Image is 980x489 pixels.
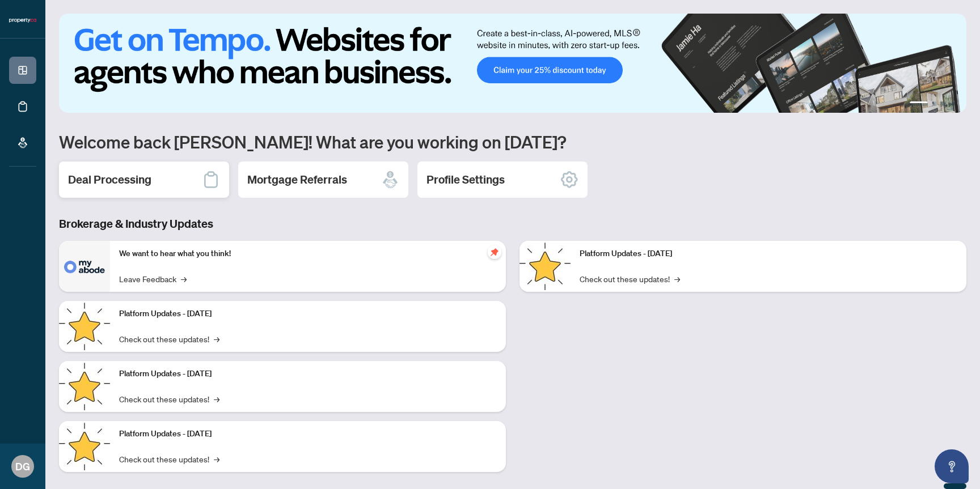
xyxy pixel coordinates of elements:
[214,453,219,465] span: →
[59,131,966,152] h1: Welcome back [PERSON_NAME]! What are you working on [DATE]?
[674,273,680,285] span: →
[580,248,957,260] p: Platform Updates - [DATE]
[59,216,966,232] h3: Brokerage & Industry Updates
[119,453,219,465] a: Check out these updates!→
[9,17,36,24] img: logo
[119,333,219,345] a: Check out these updates!→
[935,449,969,483] button: Open asap
[59,14,966,113] img: Slide 0
[59,241,110,292] img: We want to hear what you think!
[119,273,187,285] a: Leave Feedback→
[119,368,497,380] p: Platform Updates - [DATE]
[519,241,571,292] img: Platform Updates - June 23, 2025
[932,101,937,106] button: 2
[214,393,219,405] span: →
[68,172,151,188] h2: Deal Processing
[119,248,497,260] p: We want to hear what you think!
[15,458,30,474] span: DG
[214,333,219,345] span: →
[426,172,505,188] h2: Profile Settings
[119,308,497,320] p: Platform Updates - [DATE]
[59,421,110,472] img: Platform Updates - July 8, 2025
[580,273,680,285] a: Check out these updates!→
[181,273,187,285] span: →
[910,101,928,106] button: 1
[951,101,955,106] button: 4
[247,172,347,188] h2: Mortgage Referrals
[119,428,497,440] p: Platform Updates - [DATE]
[59,361,110,412] img: Platform Updates - July 21, 2025
[59,301,110,352] img: Platform Updates - September 16, 2025
[488,245,501,259] span: pushpin
[119,393,219,405] a: Check out these updates!→
[941,101,946,106] button: 3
